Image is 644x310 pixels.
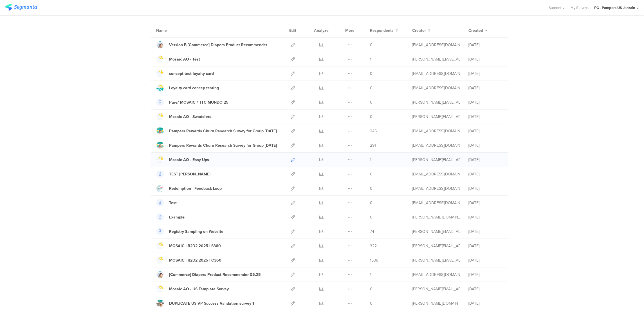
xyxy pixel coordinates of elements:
[412,243,460,249] div: simanski.c@pg.com
[156,271,261,278] a: [Commerce] Diapers Product Recommender 05.25
[469,128,502,134] div: [DATE]
[169,214,185,220] div: Example
[412,171,460,177] div: martens.j.1@pg.com
[412,42,460,48] div: hougui.yh.1@pg.com
[313,23,330,37] div: Analyze
[156,185,222,192] a: Redemption - Feedback Loop
[156,55,200,63] a: Mosaic AO - Test
[469,28,488,34] button: Created
[412,142,460,148] div: fjaili.r@pg.com
[370,128,377,134] span: 245
[469,99,502,105] div: [DATE]
[469,157,502,163] div: [DATE]
[412,200,460,206] div: zanolla.l@pg.com
[412,272,460,278] div: dova.c@pg.com
[412,128,460,134] div: fjaili.r@pg.com
[169,71,214,77] div: concept test loyalty card
[412,300,460,306] div: csordas.lc@pg.com
[156,300,254,307] a: DUPLICATE US VP Success Validation survey 1
[469,142,502,148] div: [DATE]
[370,171,373,177] span: 0
[169,286,229,292] div: Mosaic AO - US Template Survey
[169,157,209,163] div: Mosaic AO - Easy Ups
[412,257,460,263] div: simanski.c@pg.com
[370,243,377,249] span: 322
[412,286,460,292] div: simanski.c@pg.com
[412,99,460,105] div: simanski.c@pg.com
[169,200,177,206] div: Test
[370,28,398,34] button: Respondents
[156,142,277,149] a: Pampers Rewards Churn Research Survey for Group [DATE]
[469,28,483,34] span: Created
[156,127,277,135] a: Pampers Rewards Churn Research Survey for Group [DATE]
[156,228,224,235] a: Registry Sampling on Website
[370,300,373,306] span: 0
[469,71,502,77] div: [DATE]
[469,85,502,91] div: [DATE]
[412,214,460,220] div: csordas.lc@pg.com
[5,4,37,11] img: segmanta logo
[156,99,229,106] a: Pure/ MOSAIC / TTC MUNDO 25
[156,70,214,77] a: concept test loyalty card
[156,199,177,206] a: Test
[412,71,460,77] div: cardosoteixeiral.c@pg.com
[169,171,211,177] div: TEST Jasmin
[287,23,299,37] div: Edit
[156,84,219,92] a: Loyalty card concep testing
[370,85,373,91] span: 0
[370,186,373,191] span: 0
[370,42,373,48] span: 0
[169,186,222,191] div: Redemption - Feedback Loop
[370,99,373,105] span: 0
[469,257,502,263] div: [DATE]
[412,229,460,235] div: simanski.c@pg.com
[156,213,185,221] a: Example
[169,99,229,105] div: Pure/ MOSAIC / TTC MUNDO 25
[594,5,635,10] div: PG - Pampers US Janrain
[412,56,460,62] div: simanski.c@pg.com
[156,170,211,178] a: TEST [PERSON_NAME]
[156,113,212,120] a: Mosaic AO - Swaddlers
[469,114,502,120] div: [DATE]
[370,71,373,77] span: 0
[169,42,268,48] div: Version B [Commerce] Diapers Product Recommender
[370,214,373,220] span: 0
[469,272,502,278] div: [DATE]
[169,128,277,134] div: Pampers Rewards Churn Research Survey for Group 2 July 2025
[156,156,209,163] a: Mosaic AO - Easy Ups
[469,243,502,249] div: [DATE]
[469,42,502,48] div: [DATE]
[156,285,229,293] a: Mosaic AO - US Template Survey
[549,5,561,10] span: Support
[370,229,374,235] span: 74
[169,142,277,148] div: Pampers Rewards Churn Research Survey for Group 1 July 2025
[370,56,372,62] span: 1
[469,286,502,292] div: [DATE]
[370,142,376,148] span: 291
[156,257,222,264] a: MOSAIC | R2D2 2025 | C360
[156,41,268,48] a: Version B [Commerce] Diapers Product Recommender
[370,200,373,206] span: 0
[370,28,394,34] span: Respondents
[469,200,502,206] div: [DATE]
[412,186,460,191] div: zanolla.l@pg.com
[169,229,224,235] div: Registry Sampling on Website
[370,286,373,292] span: 0
[412,114,460,120] div: simanski.c@pg.com
[169,56,200,62] div: Mosaic AO - Test
[412,28,431,34] button: Creator
[156,242,221,249] a: MOSAIC | R2D2 2025 | S360
[169,114,212,120] div: Mosaic AO - Swaddlers
[169,257,222,263] div: MOSAIC | R2D2 2025 | C360
[156,28,190,34] div: Name
[469,56,502,62] div: [DATE]
[370,257,378,263] span: 1536
[370,272,372,278] span: 1
[469,186,502,191] div: [DATE]
[370,157,372,163] span: 1
[412,28,426,34] span: Creator
[344,23,356,37] div: More
[469,229,502,235] div: [DATE]
[169,243,221,249] div: MOSAIC | R2D2 2025 | S360
[469,171,502,177] div: [DATE]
